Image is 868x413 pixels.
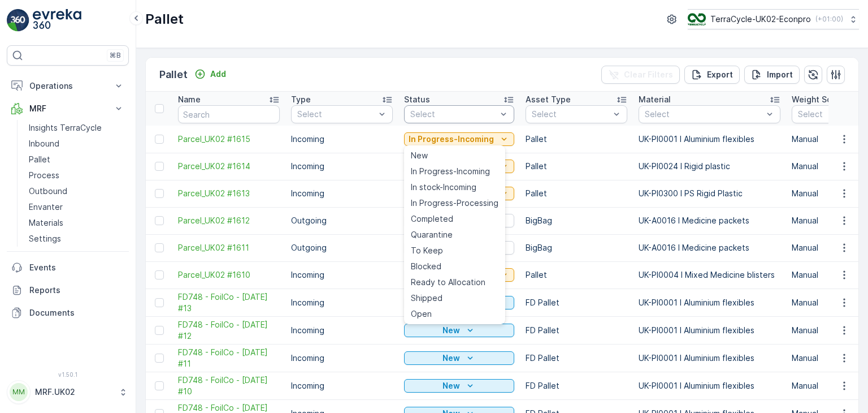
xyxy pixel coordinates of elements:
p: New [442,352,460,364]
p: Envanter [29,201,63,213]
button: MMMRF.UK02 [7,380,129,404]
div: Toggle Row Selected [155,381,164,390]
p: Select [645,109,763,120]
p: Incoming [291,325,393,336]
p: Pallet [145,10,184,28]
p: UK-A0016 I Medicine packets [639,242,780,253]
a: FD748 - FoilCo - 15.09.2025 #13 [178,291,280,314]
button: Clear Filters [601,66,680,84]
p: UK-PI0001 I Aluminium flexibles [639,297,780,308]
span: In stock-Incoming [411,182,476,193]
p: Material [639,94,671,105]
p: Type [291,94,311,105]
p: UK-PI0001 I Aluminium flexibles [639,380,780,392]
p: Reports [29,285,124,296]
input: Search [178,105,280,123]
span: In Progress-Incoming [411,166,490,177]
a: Parcel_UK02 #1611 [178,242,280,253]
span: v 1.50.1 [7,371,129,378]
a: Envanter [24,199,129,215]
span: Completed [411,213,453,225]
a: Events [7,256,129,279]
p: New [442,325,460,336]
p: MRF.UK02 [35,386,113,398]
span: FD748 - FoilCo - [DATE] #10 [178,375,280,397]
div: Toggle Row Selected [155,216,164,225]
p: New [442,380,460,392]
div: Toggle Row Selected [155,270,164,279]
p: Process [29,170,59,181]
a: FD748 - FoilCo - 15.09.2025 #10 [178,375,280,397]
button: Export [684,66,740,84]
p: UK-A0016 I Medicine packets [639,215,780,226]
p: Select [410,109,497,120]
a: Reports [7,279,129,302]
span: Parcel_UK02 #1610 [178,269,280,281]
span: Parcel_UK02 #1613 [178,188,280,199]
p: Incoming [291,380,393,392]
p: FD Pallet [526,380,627,392]
span: FD748 - FoilCo - [DATE] #12 [178,319,280,342]
p: Outgoing [291,215,393,226]
p: In Progress-Incoming [409,134,494,145]
button: New [404,351,514,365]
a: Pallet [24,152,129,167]
p: UK-PI0001 I Aluminium flexibles [639,352,780,364]
p: Materials [29,217,63,229]
p: Add [210,68,226,80]
div: Toggle Row Selected [155,162,164,171]
div: Toggle Row Selected [155,326,164,335]
button: In Progress-Incoming [404,132,514,146]
button: New [404,324,514,337]
p: Pallet [526,161,627,172]
button: Add [190,67,231,81]
a: Inbound [24,136,129,152]
p: ⌘B [110,51,121,60]
span: Quarantine [411,229,453,240]
p: BigBag [526,215,627,226]
p: Operations [29,80,106,92]
span: Open [411,308,432,320]
p: UK-PI0004 I Mixed Medicine blisters [639,269,780,281]
p: UK-PI0001 I Aluminium flexibles [639,134,780,145]
button: Operations [7,75,129,97]
button: New [404,379,514,393]
a: Documents [7,302,129,324]
p: Settings [29,233,61,244]
img: logo [7,9,29,32]
span: Parcel_UK02 #1615 [178,134,280,145]
p: Outgoing [291,242,393,253]
a: Materials [24,215,129,231]
p: ( +01:00 ) [815,15,843,24]
a: FD748 - FoilCo - 15.09.2025 #12 [178,319,280,342]
p: Asset Type [526,94,571,105]
p: UK-PI0024 I Rigid plastic [639,161,780,172]
p: MRF [29,103,106,114]
p: BigBag [526,242,627,253]
p: Select [532,109,610,120]
div: Toggle Row Selected [155,135,164,144]
span: To Keep [411,245,443,256]
span: In Progress-Processing [411,197,498,209]
a: Settings [24,231,129,247]
a: Parcel_UK02 #1612 [178,215,280,226]
div: Toggle Row Selected [155,354,164,363]
a: FD748 - FoilCo - 15.09.2025 #11 [178,347,280,369]
div: MM [10,383,28,401]
p: Status [404,94,430,105]
a: Insights TerraCycle [24,120,129,136]
p: Name [178,94,201,105]
p: TerraCycle-UK02-Econpro [710,14,811,25]
span: FD748 - FoilCo - [DATE] #13 [178,291,280,314]
p: Export [707,69,733,80]
p: Pallet [159,67,188,83]
p: Incoming [291,161,393,172]
img: logo_light-DOdMpM7g.png [33,9,81,32]
p: Select [297,109,375,120]
p: Outbound [29,186,67,197]
p: Weight Source [792,94,849,105]
p: Clear Filters [624,69,673,80]
span: Ready to Allocation [411,277,485,288]
p: Insights TerraCycle [29,122,102,134]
